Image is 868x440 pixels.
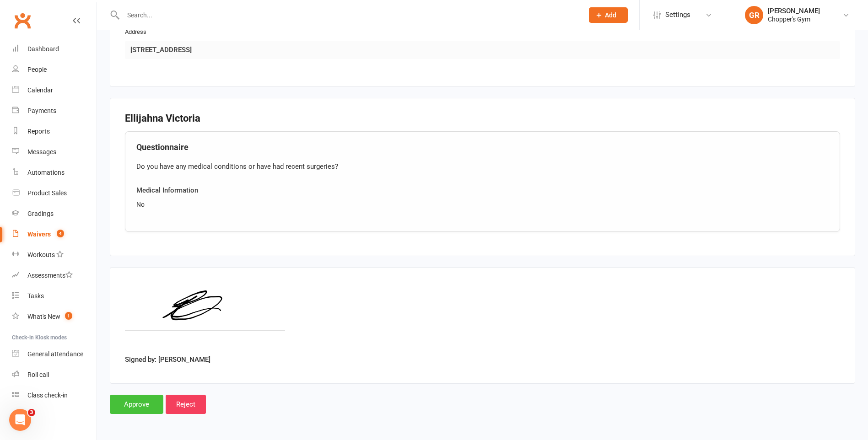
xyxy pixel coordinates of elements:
[136,161,829,172] div: Do you have any medical conditions or have had recent surgeries?
[12,39,97,59] a: Dashboard
[27,128,50,135] div: Reports
[136,185,829,196] div: Medical Information
[57,230,64,237] span: 4
[125,354,210,365] label: Signed by: [PERSON_NAME]
[136,143,829,152] h4: Questionnaire
[12,224,97,245] a: Waivers 4
[27,169,65,176] div: Automations
[27,189,67,197] div: Product Sales
[12,162,97,183] a: Automations
[665,5,690,25] span: Settings
[27,350,83,358] div: General attendance
[12,204,97,224] a: Gradings
[120,9,577,21] input: Search...
[12,142,97,162] a: Messages
[12,265,97,286] a: Assessments
[27,272,73,279] div: Assessments
[605,11,616,19] span: Add
[27,86,53,94] div: Calendar
[745,6,763,24] div: GR
[27,231,51,238] div: Waivers
[166,395,206,414] input: Reject
[27,292,44,300] div: Tasks
[125,113,840,124] h3: Ellijahna Victoria
[27,148,56,156] div: Messages
[136,199,829,209] div: No
[12,183,97,204] a: Product Sales
[27,392,68,399] div: Class check-in
[27,66,47,73] div: People
[12,101,97,121] a: Payments
[65,312,72,320] span: 1
[9,409,31,431] iframe: Intercom live chat
[12,245,97,265] a: Workouts
[11,9,34,32] a: Clubworx
[12,59,97,80] a: People
[27,251,55,258] div: Workouts
[27,45,59,53] div: Dashboard
[28,409,35,416] span: 3
[12,385,97,406] a: Class kiosk mode
[589,7,628,23] button: Add
[125,27,146,37] label: Address
[27,371,49,378] div: Roll call
[27,210,54,217] div: Gradings
[768,15,820,23] div: Chopper's Gym
[768,7,820,15] div: [PERSON_NAME]
[27,313,60,320] div: What's New
[27,107,56,114] div: Payments
[12,344,97,365] a: General attendance kiosk mode
[110,395,163,414] input: Approve
[12,286,97,306] a: Tasks
[125,282,285,351] img: image1757538678.png
[12,306,97,327] a: What's New1
[12,80,97,101] a: Calendar
[12,121,97,142] a: Reports
[12,365,97,385] a: Roll call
